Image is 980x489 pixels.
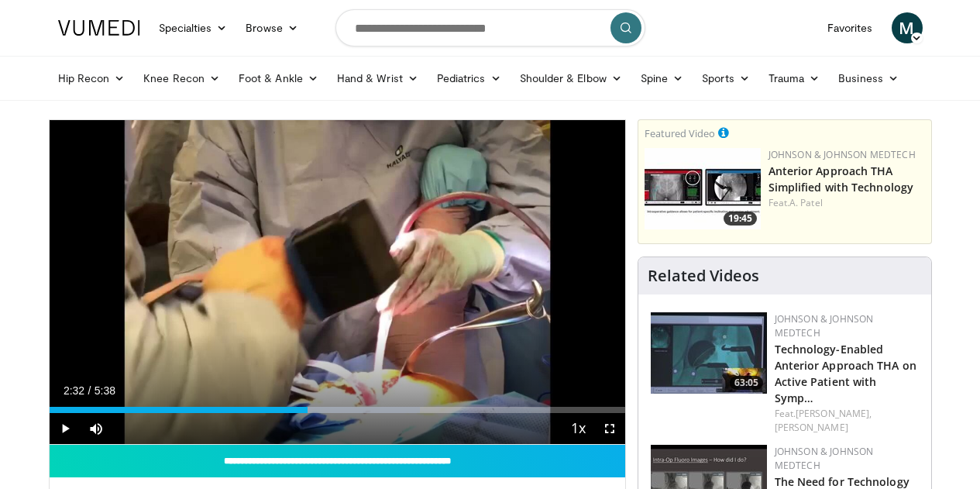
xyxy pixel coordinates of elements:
[645,126,715,140] small: Featured Video
[651,312,767,394] a: 63:05
[328,63,428,94] a: Hand & Wrist
[335,9,645,46] input: Search topics, interventions
[58,20,140,36] img: VuMedi Logo
[236,12,308,43] a: Browse
[150,12,237,43] a: Specialties
[724,212,757,226] span: 19:45
[693,63,759,94] a: Sports
[631,63,693,94] a: Spine
[775,312,874,339] a: Johnson & Johnson MedTech
[50,120,625,445] video-js: Video Player
[769,148,916,161] a: Johnson & Johnson MedTech
[95,384,115,397] span: 5:38
[789,196,823,209] a: A. Patel
[229,63,328,94] a: Foot & Ankle
[645,148,761,229] a: 19:45
[88,384,91,397] span: /
[648,267,759,285] h4: Related Videos
[796,407,872,420] a: [PERSON_NAME],
[651,312,767,394] img: ca00bfcd-535c-47a6-b3aa-599a892296dd.150x105_q85_crop-smart_upscale.jpg
[775,407,919,435] div: Feat.
[759,63,830,94] a: Trauma
[64,384,84,397] span: 2:32
[50,413,81,444] button: Play
[594,413,625,444] button: Fullscreen
[769,196,925,210] div: Feat.
[775,342,916,405] a: Technology-Enabled Anterior Approach THA on Active Patient with Symp…
[775,445,874,472] a: Johnson & Johnson MedTech
[769,164,914,195] a: Anterior Approach THA Simplified with Technology
[511,63,631,94] a: Shoulder & Elbow
[81,413,112,444] button: Mute
[563,413,594,444] button: Playback Rate
[428,63,511,94] a: Pediatrics
[775,421,848,434] a: [PERSON_NAME]
[818,12,882,43] a: Favorites
[829,63,908,94] a: Business
[892,12,923,43] a: M
[645,148,761,229] img: 06bb1c17-1231-4454-8f12-6191b0b3b81a.150x105_q85_crop-smart_upscale.jpg
[49,63,135,94] a: Hip Recon
[134,63,229,94] a: Knee Recon
[50,407,625,413] div: Progress Bar
[730,376,763,390] span: 63:05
